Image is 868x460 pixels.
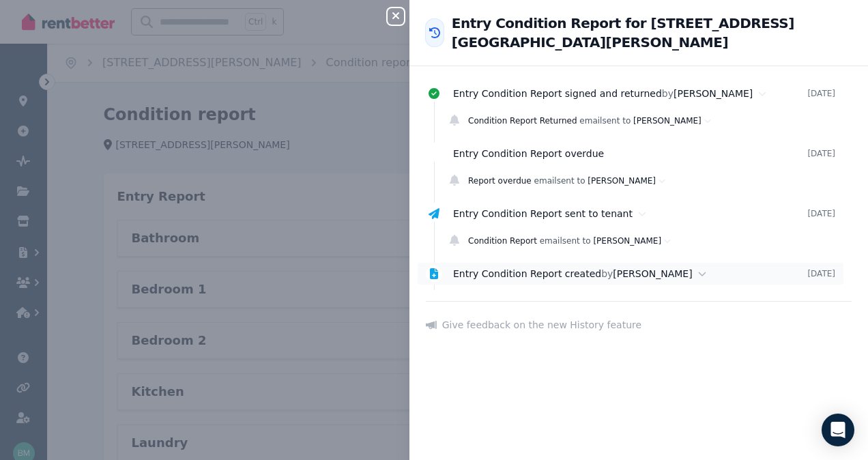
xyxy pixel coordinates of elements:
[807,88,835,99] time: [DATE]
[468,235,846,246] div: email sent to
[453,87,807,100] div: by
[452,14,852,52] h2: Entry Condition Report for [STREET_ADDRESS][GEOGRAPHIC_DATA][PERSON_NAME]
[426,318,852,332] a: Give feedback on the new History feature
[633,116,701,126] span: [PERSON_NAME]
[453,208,633,219] span: Entry Condition Report sent to tenant
[613,268,692,279] span: [PERSON_NAME]
[593,236,661,246] span: [PERSON_NAME]
[807,148,835,159] time: [DATE]
[468,176,532,186] span: Report overdue
[822,414,854,446] div: Open Intercom Messenger
[468,236,537,246] span: Condition Report
[807,268,835,279] time: [DATE]
[453,148,604,159] span: Entry Condition Report overdue
[468,115,846,126] div: email sent to
[453,267,807,281] div: by
[453,88,662,99] span: Entry Condition Report signed and returned
[674,88,753,99] span: [PERSON_NAME]
[807,208,835,219] time: [DATE]
[588,176,656,186] span: [PERSON_NAME]
[468,175,846,186] div: email sent to
[453,268,601,279] span: Entry Condition Report created
[468,116,577,126] span: Condition Report Returned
